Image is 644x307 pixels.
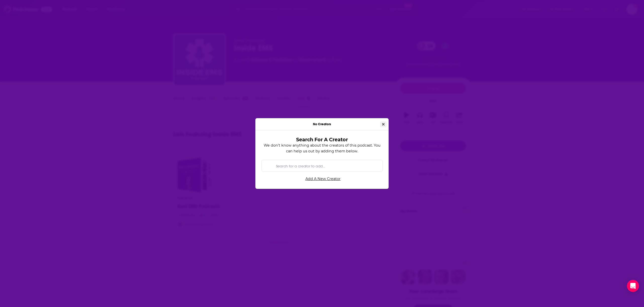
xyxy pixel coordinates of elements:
[274,160,378,171] input: Search for a creator to add...
[627,280,639,292] div: Open Intercom Messenger
[380,121,387,127] button: Close
[269,137,375,143] h3: Search For A Creator
[261,160,383,171] div: Search by entity type
[263,174,383,183] a: Add A New Creator
[261,143,383,154] p: We don't know anything about the creators of this podcast. You can help us out by adding them below.
[255,118,389,130] div: No Creators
